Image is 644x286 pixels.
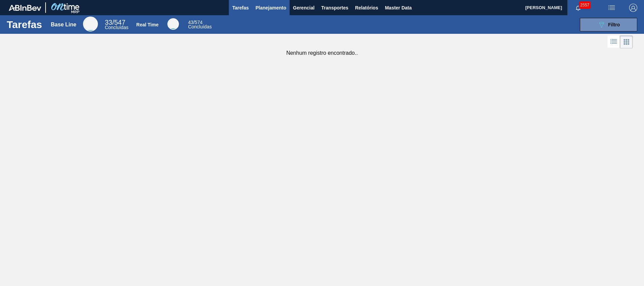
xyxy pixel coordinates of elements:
[321,4,348,12] span: Transportes
[608,35,620,48] div: Visão em Lista
[579,1,591,9] span: 2557
[580,18,637,31] button: Filtro
[293,4,315,12] span: Gerencial
[608,4,616,12] img: userActions
[188,20,193,25] span: 43
[385,4,411,12] span: Master Data
[9,5,41,11] img: TNhmsLtSVTkK8tSr43FrP2fwEKptu5GPRR3wAAAABJRU5ErkJggg==
[256,4,286,12] span: Planejamento
[136,22,159,27] div: Real Time
[232,4,249,12] span: Tarefas
[355,4,378,12] span: Relatórios
[105,25,128,30] span: Concluídas
[188,20,203,25] span: / 574
[105,19,125,26] span: / 547
[620,35,633,48] div: Visão em Cards
[567,3,589,13] button: Notificações
[629,4,637,12] img: Logout
[188,24,212,29] span: Concluídas
[105,20,128,30] div: Base Line
[7,21,42,28] h1: Tarefas
[188,20,212,29] div: Real Time
[105,19,112,26] span: 33
[83,17,98,31] div: Base Line
[608,22,620,27] span: Filtro
[51,22,77,28] div: Base Line
[167,18,179,30] div: Real Time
